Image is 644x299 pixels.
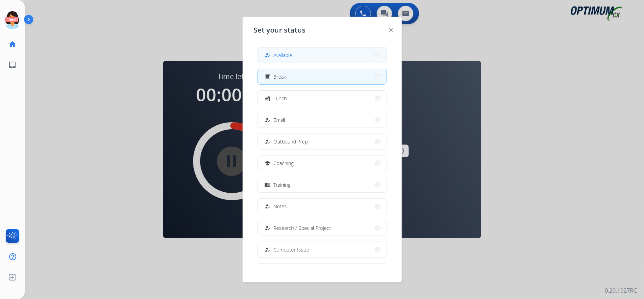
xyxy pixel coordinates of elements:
[254,25,306,35] span: Set your status
[274,203,287,210] span: Notes
[258,112,387,128] button: Email
[265,182,271,188] mat-icon: menu_book
[274,51,292,59] span: Available
[8,61,17,69] mat-icon: inbox
[274,246,309,253] span: Computer Issue
[258,47,387,63] button: Available
[274,95,287,102] span: Lunch
[389,28,393,32] img: close-button
[258,199,387,214] button: Notes
[258,242,387,257] button: Computer Issue
[258,134,387,149] button: Outbound Prep
[265,160,271,166] mat-icon: school
[258,220,387,236] button: Research / Special Project
[274,138,308,145] span: Outbound Prep
[258,177,387,192] button: Training
[8,40,17,49] mat-icon: home
[265,225,271,231] mat-icon: how_to_reg
[258,91,387,106] button: Lunch
[258,69,387,84] button: Break
[265,95,271,101] mat-icon: fastfood
[274,73,286,80] span: Break
[274,224,331,232] span: Research / Special Project
[274,116,285,124] span: Email
[274,181,291,188] span: Training
[265,74,271,80] mat-icon: free_breakfast
[265,139,271,145] mat-icon: how_to_reg
[258,264,387,279] button: Internet Issue
[265,117,271,123] mat-icon: how_to_reg
[274,159,294,167] span: Coaching
[265,52,271,58] mat-icon: how_to_reg
[258,156,387,171] button: Coaching
[265,203,271,209] mat-icon: how_to_reg
[605,286,637,295] p: 0.20.1027RC
[265,247,271,253] mat-icon: how_to_reg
